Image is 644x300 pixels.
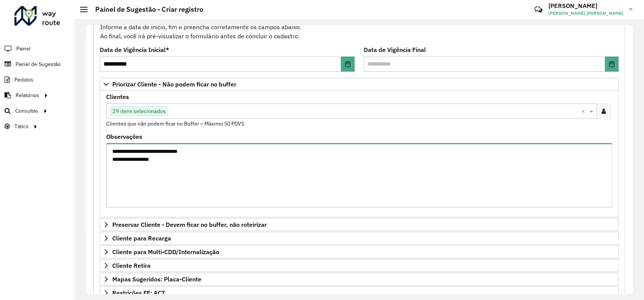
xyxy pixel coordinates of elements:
[100,273,619,286] a: Mapas Sugeridos: Placa-Cliente
[100,45,169,54] label: Data de Vigência Inicial
[16,60,61,68] span: Painel de Sugestão
[100,218,619,231] a: Preservar Cliente - Devem ficar no buffer, não roteirizar
[106,120,244,127] small: Clientes que não podem ficar no Buffer – Máximo 50 PDVS
[112,249,219,255] span: Cliente para Multi-CDD/Internalização
[106,92,129,101] label: Clientes
[100,259,619,272] a: Cliente Retira
[112,290,165,296] span: Restrições FF: ACT
[100,78,619,91] a: Priorizar Cliente - Não podem ficar no buffer
[100,91,619,217] div: Priorizar Cliente - Não podem ficar no buffer
[16,91,39,99] span: Relatórios
[106,132,142,141] label: Observações
[16,45,30,53] span: Painel
[341,57,355,72] button: Choose Date
[15,107,38,115] span: Consultas
[14,76,33,84] span: Pedidos
[364,45,426,54] label: Data de Vigência Final
[605,57,619,72] button: Choose Date
[548,2,623,9] h3: [PERSON_NAME]
[112,221,267,228] span: Preservar Cliente - Devem ficar no buffer, não roteirizar
[88,5,203,14] h2: Painel de Sugestão - Criar registro
[530,2,547,18] a: Contato Rápido
[100,286,619,299] a: Restrições FF: ACT
[548,10,623,17] span: [PERSON_NAME] [PERSON_NAME]
[112,262,151,269] span: Cliente Retira
[100,245,619,258] a: Cliente para Multi-CDD/Internalização
[100,13,619,41] div: Informe a data de inicio, fim e preencha corretamente os campos abaixo. Ao final, você irá pré-vi...
[110,107,168,116] span: 29 itens selecionados
[581,107,587,116] span: Clear all
[112,81,236,87] span: Priorizar Cliente - Não podem ficar no buffer
[112,276,201,282] span: Mapas Sugeridos: Placa-Cliente
[14,123,28,130] span: Tático
[100,232,619,245] a: Cliente para Recarga
[112,235,171,241] span: Cliente para Recarga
